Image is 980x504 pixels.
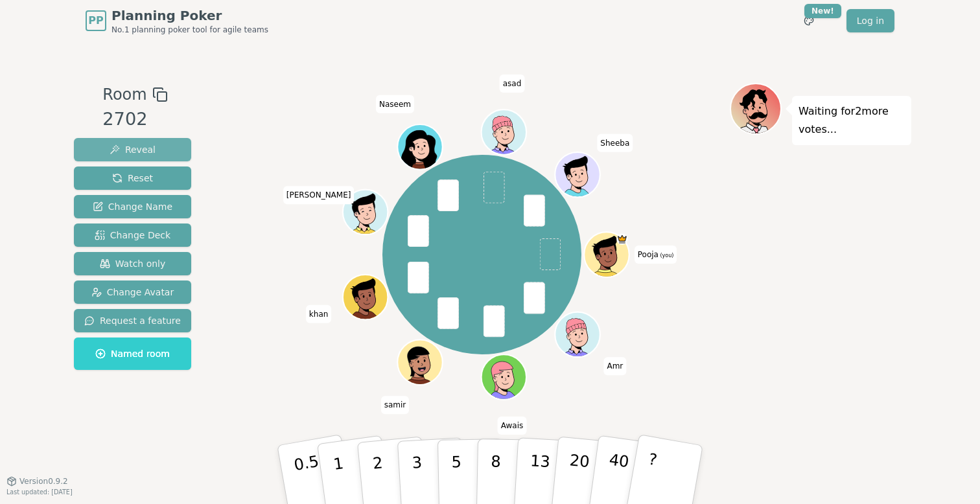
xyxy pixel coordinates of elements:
button: Reveal [74,138,191,161]
button: Request a feature [74,309,191,332]
span: Reveal [110,143,156,156]
button: Click to change your avatar [585,233,627,275]
span: Click to change your name [376,95,414,113]
button: Change Avatar [74,281,191,304]
button: Reset [74,166,191,190]
button: Named room [74,338,191,370]
span: Change Name [93,200,172,213]
span: Click to change your name [635,246,677,264]
span: (you) [659,253,674,258]
a: PPPlanning PokerNo.1 planning poker tool for agile teams [86,6,268,35]
div: 2702 [102,106,167,133]
span: Change Deck [95,229,170,242]
span: Reset [112,172,153,185]
p: Waiting for 2 more votes... [799,102,905,139]
a: Log in [846,9,894,32]
span: Click to change your name [603,357,626,375]
button: Change Name [74,195,191,218]
div: New! [804,4,841,18]
span: Room [102,83,146,106]
span: No.1 planning poker tool for agile teams [111,25,268,35]
span: Click to change your name [500,74,525,93]
span: Click to change your name [381,396,410,414]
span: Change Avatar [91,286,174,299]
span: Click to change your name [498,417,526,435]
span: PP [88,13,103,29]
button: Watch only [74,252,191,275]
span: Version 0.9.2 [19,476,68,487]
button: New! [797,9,821,32]
button: Change Deck [74,223,191,247]
span: Click to change your name [306,305,332,323]
span: Click to change your name [283,186,355,204]
span: Named room [95,347,170,360]
span: Planning Poker [111,6,268,25]
span: Pooja is the host [616,233,627,244]
span: Last updated: [DATE] [6,488,73,496]
span: Click to change your name [597,134,633,152]
span: Request a feature [84,314,181,327]
button: Version0.9.2 [6,476,68,487]
span: Watch only [100,257,166,270]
